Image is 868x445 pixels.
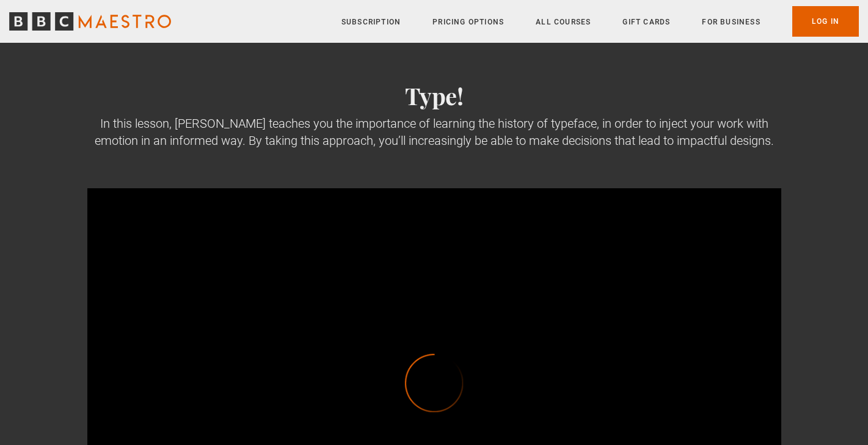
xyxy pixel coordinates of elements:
[622,16,670,28] a: Gift Cards
[87,115,781,149] div: In this lesson, [PERSON_NAME] teaches you the importance of learning the history of typeface, in ...
[536,16,591,28] a: All Courses
[792,6,859,37] a: Log In
[341,6,859,37] nav: Primary
[432,16,504,28] a: Pricing Options
[87,82,781,110] h2: Type!
[341,16,401,28] a: Subscription
[702,16,760,28] a: For business
[9,12,171,31] svg: BBC Maestro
